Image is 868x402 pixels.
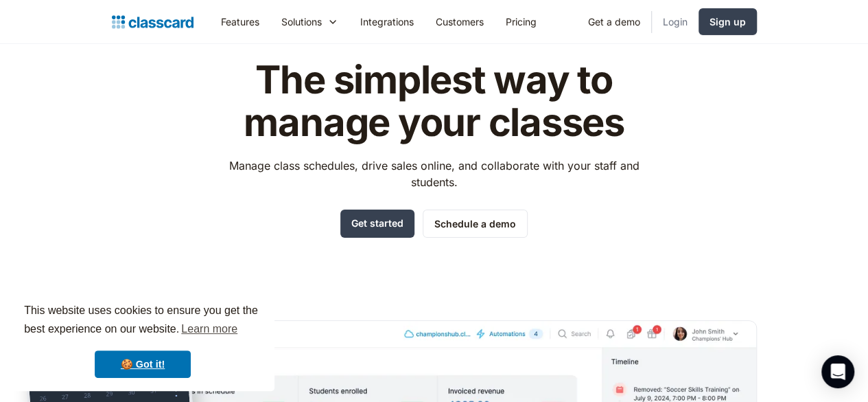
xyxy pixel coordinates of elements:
[577,6,651,37] a: Get a demo
[709,14,746,29] div: Sign up
[216,59,652,144] h1: The simplest way to manage your classes
[423,210,528,238] a: Schedule a demo
[210,6,270,37] a: Features
[270,6,349,37] div: Solutions
[652,6,699,37] a: Login
[821,355,854,388] div: Open Intercom Messenger
[495,6,548,37] a: Pricing
[425,6,495,37] a: Customers
[112,12,193,32] a: home
[11,289,274,391] div: cookieconsent
[349,6,425,37] a: Integrations
[281,14,322,29] div: Solutions
[216,157,652,190] p: Manage class schedules, drive sales online, and collaborate with your staff and students.
[340,210,414,238] a: Get started
[699,8,757,35] a: Sign up
[24,302,261,339] span: This website uses cookies to ensure you get the best experience on our website.
[179,319,239,339] a: learn more about cookies
[95,350,191,378] a: dismiss cookie message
